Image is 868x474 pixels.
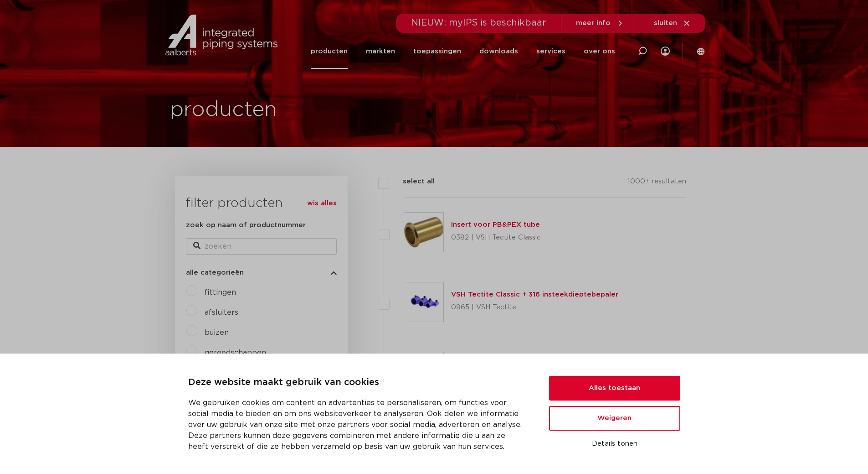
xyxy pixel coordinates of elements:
a: afsluiters [205,309,238,316]
a: markten [366,34,395,69]
a: meer info [576,19,624,27]
a: wis alles [307,198,337,209]
a: services [536,34,565,69]
button: Details tonen [549,436,680,452]
a: sluiten [654,19,691,27]
h3: filter producten [186,194,337,213]
a: fittingen [205,289,236,296]
button: alle categorieën [186,269,337,276]
a: downloads [479,34,518,69]
a: buizen [205,329,229,336]
a: toepassingen [413,34,461,69]
img: Thumbnail for Insert voor PB&PEX tube [404,213,443,252]
p: Deze website maakt gebruik van cookies [188,375,527,390]
span: meer info [576,20,611,26]
label: zoek op naam of productnummer [186,220,306,231]
label: select all [389,176,435,187]
p: 0965 | VSH Tectite [451,300,618,315]
button: Weigeren [549,406,680,431]
button: Alles toestaan [549,376,680,401]
span: sluiten [654,20,677,26]
a: over ons [584,34,615,69]
h1: producten [170,95,277,125]
p: 1000+ resultaten [627,176,686,190]
p: We gebruiken cookies om content en advertenties te personaliseren, om functies voor social media ... [188,397,527,452]
a: gereedschappen [205,349,266,356]
a: producten [311,34,348,69]
a: Insert voor PB&PEX tube [451,221,540,228]
img: Thumbnail for VSH Tectite Classic + 316 insteekdieptebepaler [404,282,443,322]
p: 0382 | VSH Tectite Classic [451,230,541,245]
input: zoeken [186,238,337,255]
a: VSH Tectite Classic + 316 insteekdieptebepaler [451,291,618,298]
span: alle categorieën [186,269,244,276]
img: Thumbnail for VSH Klem radiatorkoppeling (klem x buitendraad) [404,352,443,391]
nav: Menu [311,34,615,69]
span: NIEUW: myIPS is beschikbaar [411,18,546,27]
